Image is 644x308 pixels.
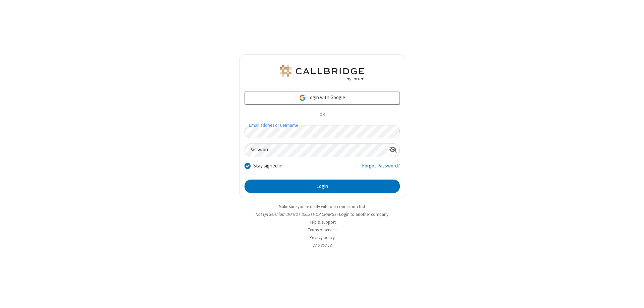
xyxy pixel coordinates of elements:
li: Not QA Selenium DO NOT DELETE OR CHANGE? [239,211,405,218]
button: Login to another company [339,211,388,218]
label: Stay signed in [253,162,282,170]
a: Make sure you're ready with our connection test [279,204,365,209]
img: google-icon.png [299,94,306,102]
button: Login [245,180,400,193]
span: OR [317,110,327,120]
input: Password [245,144,386,157]
a: Login with Google [245,91,400,105]
a: Forgot Password? [362,162,400,175]
a: Privacy policy [310,235,335,240]
iframe: Chat [627,291,639,303]
a: Terms of service [308,227,336,233]
input: Email address or username [245,125,400,138]
a: Help & support [309,219,336,225]
div: Show password [386,144,399,156]
img: QA Selenium DO NOT DELETE OR CHANGE [278,65,366,81]
li: v2.6.352.13 [239,242,405,248]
